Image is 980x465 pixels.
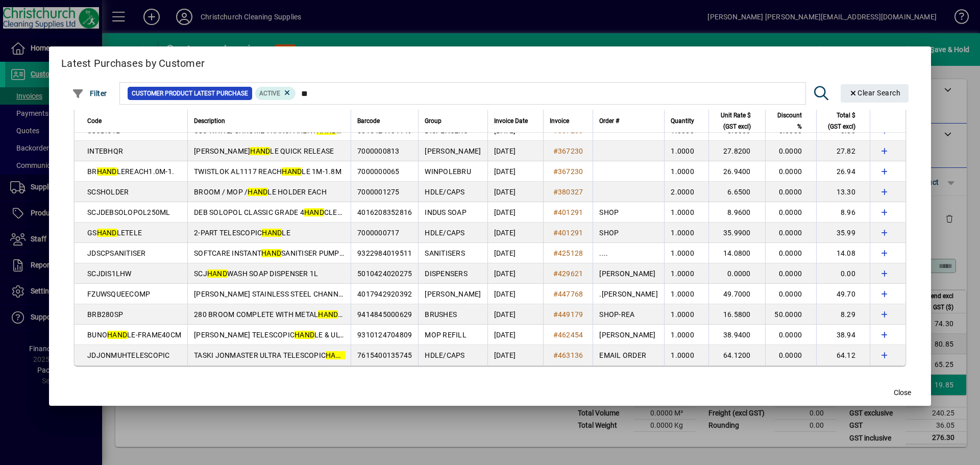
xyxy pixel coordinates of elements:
[664,345,708,365] td: 1.0000
[841,84,909,103] button: Clear
[816,243,870,263] td: 14.08
[132,88,248,99] span: Customer Product Latest Purchase
[87,147,123,155] span: INTEBHQR
[708,202,765,223] td: 8.9600
[550,115,587,127] div: Invoice
[487,325,543,345] td: [DATE]
[708,161,765,182] td: 26.9400
[425,147,481,155] span: [PERSON_NAME]
[487,304,543,325] td: [DATE]
[708,223,765,243] td: 35.9900
[550,227,587,238] a: #401291
[87,115,102,127] span: Code
[558,249,583,257] span: 425128
[357,290,412,298] span: 4017942920392
[664,202,708,223] td: 1.0000
[357,270,412,278] span: 5010424020275
[708,345,765,365] td: 64.1200
[87,290,150,298] span: FZUWSQUEECOMP
[425,115,481,127] div: Group
[194,167,341,176] span: TWISTLOK AL1117 REACH LE 1M-1.8M
[553,208,558,216] span: #
[816,284,870,304] td: 49.70
[194,229,290,237] span: 2-PART TELESCOPIC LE
[593,223,664,243] td: SHOP
[357,115,380,127] span: Barcode
[550,288,587,300] a: #447768
[87,331,181,339] span: BUNO LE-FRAME40CM
[708,325,765,345] td: 38.9400
[816,141,870,161] td: 27.82
[87,249,146,257] span: JDSCPSANITISER
[816,263,870,284] td: 0.00
[97,229,117,237] em: HAND
[326,351,346,359] em: HAND
[194,115,225,127] span: Description
[599,115,658,127] div: Order #
[550,309,587,320] a: #449179
[357,147,400,155] span: 7000000813
[708,141,765,161] td: 27.8200
[765,141,817,161] td: 0.0000
[816,325,870,345] td: 38.94
[765,263,817,284] td: 0.0000
[72,89,107,97] span: Filter
[304,208,324,216] em: HAND
[487,263,543,284] td: [DATE]
[553,290,558,298] span: #
[87,208,170,216] span: SCJDEBSOLOPOL250ML
[425,331,467,339] span: MOP REFILL
[250,147,270,155] em: HAND
[194,351,394,359] span: TASKI JONMASTER ULTRA TELESCOPIC LE 100-170CM
[553,167,558,176] span: #
[558,270,583,278] span: 429621
[886,383,919,402] button: Close
[558,310,583,319] span: 449179
[593,243,664,263] td: ....
[194,115,345,127] div: Description
[425,167,471,176] span: WINPOLEBRU
[487,345,543,365] td: [DATE]
[357,167,400,176] span: 7000000065
[553,127,558,135] span: #
[550,186,587,198] a: #380327
[357,249,412,257] span: 9322984019511
[671,115,703,127] div: Quantity
[664,161,708,182] td: 1.0000
[425,127,468,135] span: DISPENSERS
[357,331,412,339] span: 9310124704809
[765,284,817,304] td: 0.0000
[715,110,751,132] span: Unit Rate $ (GST excl)
[357,310,412,319] span: 9414845000629
[558,331,583,339] span: 462454
[772,110,812,132] div: Discount %
[425,270,468,278] span: DISPENSERS
[765,182,817,202] td: 0.0000
[316,127,336,135] em: HAND
[664,223,708,243] td: 1.0000
[816,182,870,202] td: 13.30
[248,188,267,196] em: HAND
[194,249,426,257] span: SOFTCARE INSTANT SANITISER PUMP 500ML [DG-C3] (MPI C52)
[593,263,664,284] td: [PERSON_NAME]
[816,223,870,243] td: 35.99
[553,188,558,196] span: #
[558,351,583,359] span: 463136
[553,229,558,237] span: #
[97,167,117,176] em: HAND
[553,331,558,339] span: #
[765,202,817,223] td: 0.0000
[487,223,543,243] td: [DATE]
[664,325,708,345] td: 1.0000
[425,188,464,196] span: HDLE/CAPS
[558,127,583,135] span: 367230
[194,188,327,196] span: BROOM / MOP / LE HOLDER EACH
[553,270,558,278] span: #
[708,284,765,304] td: 49.7000
[593,345,664,365] td: EMAIL ORDER
[553,249,558,257] span: #
[194,147,334,155] span: [PERSON_NAME] LE QUICK RELEASE
[550,329,587,340] a: #462454
[107,331,127,339] em: HAND
[823,110,855,132] span: Total $ (GST excl)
